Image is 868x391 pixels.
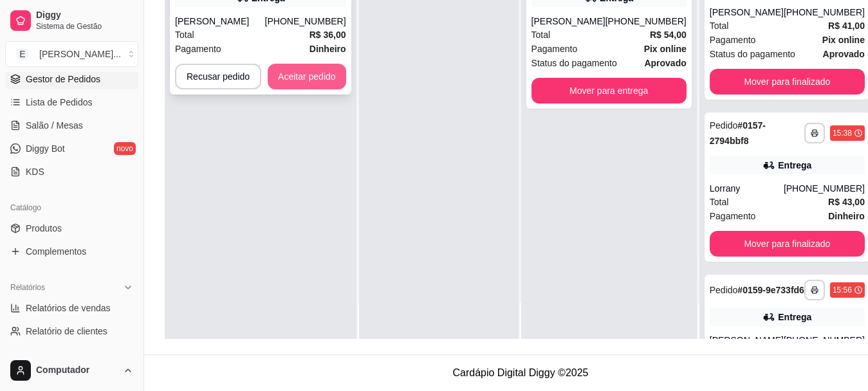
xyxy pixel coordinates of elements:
span: Computador [36,365,118,376]
span: Pagamento [175,42,221,56]
div: [PHONE_NUMBER] [265,15,346,28]
span: Status do pagamento [710,47,795,61]
a: Produtos [5,218,138,239]
span: Total [710,19,729,33]
a: DiggySistema de Gestão [5,5,138,36]
div: Entrega [778,159,811,172]
div: [PERSON_NAME] [531,15,605,28]
span: Gestor de Pedidos [26,73,100,86]
strong: R$ 54,00 [650,30,687,40]
span: Relatórios [10,282,45,293]
button: Mover para finalizado [710,69,865,95]
strong: Dinheiro [309,44,346,54]
strong: aprovado [823,49,865,59]
div: Entrega [778,311,811,323]
span: Salão / Mesas [26,119,83,132]
button: Mover para finalizado [710,231,865,257]
a: KDS [5,161,138,182]
div: 15:38 [833,128,852,138]
strong: R$ 36,00 [309,30,346,40]
span: Complementos [26,245,86,258]
button: Aceitar pedido [268,64,346,89]
span: Pagamento [531,42,578,56]
span: Produtos [26,222,62,235]
button: Mover para entrega [531,78,687,104]
strong: R$ 43,00 [828,197,865,207]
strong: Pix online [822,35,865,45]
a: Diggy Botnovo [5,138,138,159]
div: [PHONE_NUMBER] [605,15,687,28]
div: [PERSON_NAME] [710,6,784,19]
button: Select a team [5,41,138,67]
span: Diggy Bot [26,142,65,155]
span: Pedido [710,120,738,131]
span: Sistema de Gestão [36,21,133,32]
span: Relatório de mesas [26,348,104,361]
a: Complementos [5,241,138,262]
span: Status do pagamento [531,56,617,70]
span: Total [531,28,551,42]
a: Lista de Pedidos [5,92,138,113]
div: Lorrany [710,182,784,195]
button: Computador [5,355,138,386]
div: [PERSON_NAME] [175,15,265,28]
span: Relatório de clientes [26,325,107,338]
a: Relatórios de vendas [5,298,138,318]
strong: Dinheiro [828,211,865,221]
strong: R$ 41,00 [828,21,865,31]
div: [PHONE_NUMBER] [784,182,865,195]
span: Lista de Pedidos [26,96,93,109]
a: Relatório de clientes [5,321,138,341]
strong: # 0157-2794bbf8 [710,120,766,146]
span: Pagamento [710,209,756,223]
span: E [16,48,29,60]
strong: Pix online [644,44,687,54]
div: 15:56 [833,285,852,295]
a: Salão / Mesas [5,115,138,136]
div: [PHONE_NUMBER] [784,6,865,19]
span: KDS [26,165,44,178]
a: Relatório de mesas [5,344,138,365]
span: Total [710,195,729,209]
button: Recusar pedido [175,64,261,89]
span: Pedido [710,285,738,295]
span: Pagamento [710,33,756,47]
span: Total [175,28,194,42]
a: Gestor de Pedidos [5,69,138,89]
div: [PERSON_NAME] [710,334,784,347]
strong: # 0159-9e733fd6 [737,285,804,295]
div: [PERSON_NAME] ... [39,48,121,60]
div: [PHONE_NUMBER] [784,334,865,347]
span: Relatórios de vendas [26,302,111,314]
div: Catálogo [5,197,138,218]
span: Diggy [36,10,133,21]
strong: aprovado [644,58,686,68]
